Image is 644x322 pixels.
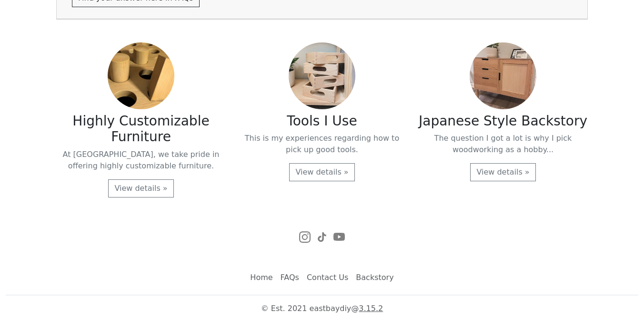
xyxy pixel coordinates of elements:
a: Contact Us [303,268,352,287]
a: TikTok [316,228,328,245]
a: YouTube [333,228,345,245]
p: This is my experiences regarding how to pick up good tools. [237,133,407,156]
p: The question I got a lot is why I pick woodworking as a hobby... [418,133,588,156]
h3: Japanese Style Backstory [418,113,588,129]
p: © Est. 2021 eastbaydiy @ [6,303,638,314]
img: Highly Customizable Furniture [108,42,174,109]
a: Home [246,268,276,287]
h3: Tools I Use [237,113,407,129]
img: Japanese Style Backstory [470,42,536,109]
a: Instagram [299,228,311,245]
p: At [GEOGRAPHIC_DATA], we take pride in offering highly customizable furniture. [56,149,226,172]
h3: Highly Customizable Furniture [56,113,226,145]
a: View details » [470,163,535,181]
img: Tools I Use [289,42,355,109]
a: View details » [108,179,173,197]
a: FAQs [277,268,303,287]
a: 3.15.2 [359,304,383,313]
a: Backstory [352,268,397,287]
a: View details » [289,163,354,181]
